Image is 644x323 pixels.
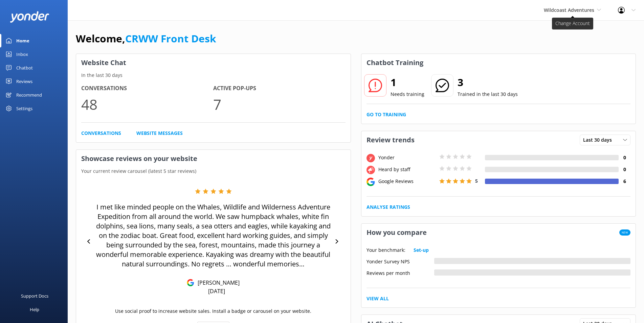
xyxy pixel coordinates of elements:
div: Recommend [16,88,42,102]
p: 7 [213,93,345,116]
div: Yonder [377,154,438,161]
h4: 6 [619,178,630,185]
h2: 1 [391,74,424,90]
h4: Conversations [81,84,213,93]
div: Inbox [16,47,28,61]
div: Heard by staff [377,166,438,173]
div: Home [16,34,29,47]
h1: Welcome, [76,31,216,47]
h3: Review trends [361,131,420,149]
h3: Chatbot Training [361,54,428,72]
a: Set-up [414,246,429,254]
p: Trained in the last 30 days [458,90,518,98]
div: Reviews [16,75,32,88]
a: Analyse Ratings [367,203,410,211]
p: I met like minded people on the Whales, Wildlife and Wilderness Adventure Expedition from all aro... [95,202,332,269]
div: Support Docs [21,289,48,303]
a: CRWW Front Desk [125,32,216,45]
p: Your current review carousel (latest 5 star reviews) [76,167,351,175]
p: 48 [81,93,213,116]
p: [DATE] [208,287,225,295]
p: In the last 30 days [76,72,351,79]
a: View All [367,295,389,302]
p: Your benchmark: [367,246,405,254]
div: Chatbot [16,61,33,75]
div: Google Reviews [377,178,438,185]
p: Use social proof to increase website sales. Install a badge or carousel on your website. [115,307,311,315]
span: 5 [475,178,478,184]
h3: Website Chat [76,54,351,72]
h4: 0 [619,166,630,173]
img: Google Reviews [187,279,194,286]
p: [PERSON_NAME] [194,279,240,286]
a: Go to Training [367,111,406,118]
h4: Active Pop-ups [213,84,345,93]
a: Website Messages [136,129,183,137]
span: Wildcoast Adventures [544,7,594,13]
div: Settings [16,102,32,115]
h3: How you compare [361,224,432,241]
p: Needs training [391,90,424,98]
h3: Showcase reviews on your website [76,150,351,167]
h2: 3 [458,74,518,90]
div: Reviews per month [367,269,434,276]
span: Last 30 days [583,136,616,144]
div: Yonder Survey NPS [367,258,434,264]
div: Help [30,303,39,316]
a: Conversations [81,129,121,137]
img: yonder-white-logo.png [10,11,49,22]
span: New [619,229,630,236]
h4: 0 [619,154,630,161]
